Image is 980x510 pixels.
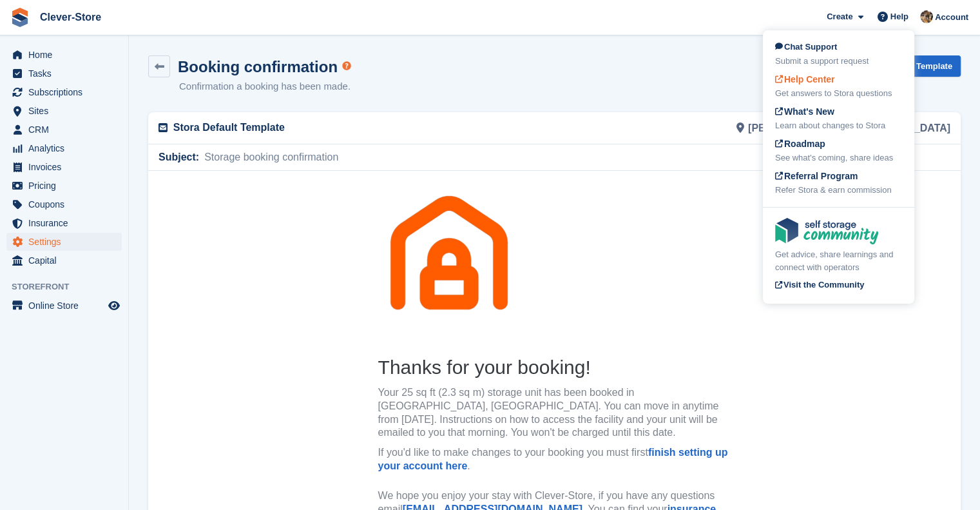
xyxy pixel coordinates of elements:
[920,10,933,23] img: Andy Mackinnon
[6,195,122,213] a: menu
[6,83,122,101] a: menu
[230,319,583,358] p: We hope you enjoy your stay with Clever-Store, if you have any questions email . You can find your .
[159,150,199,165] span: Subject:
[230,276,580,300] a: finish setting up your account here
[827,10,852,23] span: Create
[28,139,106,157] span: Analytics
[12,280,128,293] span: Storefront
[775,139,825,149] span: Roadmap
[935,11,968,24] span: Account
[230,433,583,446] p: Phone:
[230,11,372,153] img: Clever-Store Logo
[28,251,106,270] span: Capital
[775,87,902,100] div: Get answers to Stora questions
[6,251,122,270] a: menu
[28,195,106,213] span: Coupons
[230,452,583,466] p: Email:
[775,218,902,293] a: Get advice, share learnings and connect with operators Visit the Community
[199,150,338,165] span: Storage booking confirmation
[28,158,106,176] span: Invoices
[775,55,902,68] div: Submit a support request
[775,74,835,84] span: Help Center
[775,184,902,197] div: Refer Stora & earn commission
[28,46,106,64] span: Home
[230,184,583,209] h2: Thanks for your booking!
[775,42,837,52] span: Chat Support
[890,10,908,23] span: Help
[262,433,331,444] a: 0141 374 0466
[28,64,106,83] span: Tasks
[6,139,122,157] a: menu
[28,214,106,232] span: Insurance
[6,46,122,64] a: menu
[775,171,858,181] span: Referral Program
[28,233,106,251] span: Settings
[775,105,902,132] a: What's New Learn about changes to Stora
[6,297,122,315] a: menu
[28,83,106,101] span: Subscriptions
[179,79,351,94] p: Confirmation a booking has been made.
[341,60,352,72] div: Tooltip anchor
[230,411,583,426] h6: Need help?
[775,152,902,164] div: See what's coming, share ideas
[775,73,902,100] a: Help Center Get answers to Stora questions
[35,6,106,28] a: Clever-Store
[775,137,902,164] a: Roadmap See what's coming, share ideas
[6,64,122,83] a: menu
[6,177,122,195] a: menu
[775,218,878,244] img: community-logo-e120dcb29bea30313fccf008a00513ea5fe9ad107b9d62852cae38739ed8438e.svg
[230,275,583,302] p: If you'd like to make changes to your booking you must first .
[555,112,959,144] div: [PERSON_NAME], [GEOGRAPHIC_DATA]
[106,298,122,313] a: Preview store
[178,58,338,75] h1: Booking confirmation
[775,119,902,132] div: Learn about changes to Stora
[6,102,122,120] a: menu
[10,8,30,27] img: stora-icon-8386f47178a22dfd0bd8f6a31ec36ba5ce8667c1dd55bd0f319d3a0aa187defe.svg
[255,333,434,344] a: [EMAIL_ADDRESS][DOMAIN_NAME]
[6,233,122,251] a: menu
[775,248,902,273] div: Get advice, share learnings and connect with operators
[258,453,438,464] a: [EMAIL_ADDRESS][DOMAIN_NAME]
[775,106,834,117] span: What's New
[775,280,864,289] span: Visit the Community
[28,121,106,139] span: CRM
[775,170,902,197] a: Referral Program Refer Stora & earn commission
[28,297,106,315] span: Online Store
[6,158,122,176] a: menu
[173,120,547,135] p: Stora Default Template
[28,102,106,120] span: Sites
[6,214,122,232] a: menu
[230,215,583,269] p: Your 25 sq ft (2.3 sq m) storage unit has been booked in [GEOGRAPHIC_DATA], [GEOGRAPHIC_DATA]. Yo...
[28,177,106,195] span: Pricing
[6,121,122,139] a: menu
